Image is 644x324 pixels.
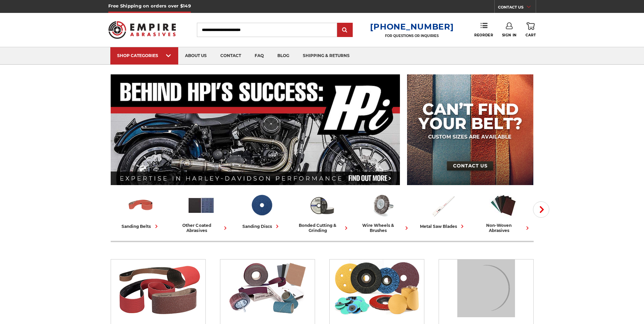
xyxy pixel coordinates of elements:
[474,22,493,37] a: Reorder
[338,23,352,37] input: Submit
[416,191,471,230] a: metal saw blades
[247,191,276,219] img: Sanding Discs
[113,191,168,230] a: sanding belts
[117,53,171,58] div: SHOP CATEGORIES
[533,201,549,218] button: Next
[370,22,454,32] a: [PHONE_NUMBER]
[114,259,202,317] img: Sanding Belts
[476,223,531,233] div: non-woven abrasives
[296,47,356,65] a: shipping & returns
[498,3,536,13] a: CONTACT US
[368,191,397,219] img: Wire Wheels & Brushes
[234,191,289,230] a: sanding discs
[174,223,229,233] div: other coated abrasives
[127,191,155,219] img: Sanding Belts
[271,47,296,65] a: blog
[370,34,454,38] p: FOR QUESTIONS OR INQUIRIES
[122,223,160,230] div: sanding belts
[476,191,531,233] a: non-woven abrasives
[489,191,517,219] img: Non-woven Abrasives
[242,223,281,230] div: sanding discs
[333,259,421,317] img: Sanding Discs
[420,223,466,230] div: metal saw blades
[407,74,533,185] img: promo banner for custom belts.
[214,47,248,65] a: contact
[187,191,215,219] img: Other Coated Abrasives
[108,17,176,43] img: Empire Abrasives
[174,191,229,233] a: other coated abrasives
[295,191,350,233] a: bonded cutting & grinding
[474,33,493,37] span: Reorder
[526,22,536,37] a: Cart
[355,191,410,233] a: wire wheels & brushes
[248,47,271,65] a: faq
[502,33,517,37] span: Sign In
[526,33,536,37] span: Cart
[429,191,457,219] img: Metal Saw Blades
[223,259,311,317] img: Other Coated Abrasives
[295,223,350,233] div: bonded cutting & grinding
[178,47,214,65] a: about us
[308,191,336,219] img: Bonded Cutting & Grinding
[355,223,410,233] div: wire wheels & brushes
[457,259,515,317] img: Bonded Cutting & Grinding
[111,74,400,185] img: Banner for an interview featuring Horsepower Inc who makes Harley performance upgrades featured o...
